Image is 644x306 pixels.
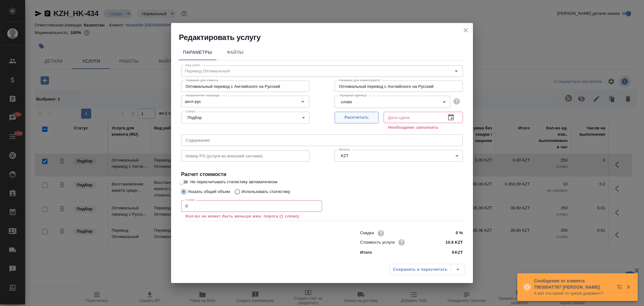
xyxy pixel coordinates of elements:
[335,150,463,162] div: KZT
[241,189,290,195] p: Использовать статистику
[339,153,351,158] button: KZT
[182,48,213,56] span: Параметры
[360,230,374,236] p: Скидка
[188,189,230,195] p: Указать общий объем
[455,249,463,256] p: KZT
[388,124,458,131] p: Необходимо заполнить
[181,171,463,178] h4: Расчет стоимости
[389,264,465,275] div: split button
[186,213,318,219] p: Кол-во не может быть меньше мин. порога (1 слово)
[335,112,379,123] button: Рассчитать
[298,97,307,106] button: Open
[439,229,463,238] input: ✎ Введи что-нибудь
[452,249,454,256] p: 0
[339,99,354,105] button: слово
[534,290,613,297] p: А вот это какой то чужой документ?
[439,238,463,247] input: ✎ Введи что-нибудь
[179,32,473,42] h2: Редактировать услугу
[220,48,250,56] span: Файлы
[461,25,470,35] button: close
[338,114,375,121] span: Рассчитать
[622,284,635,290] button: Закрыть
[190,179,277,185] span: Не пересчитывать статистику автоматически
[360,239,395,246] p: Стоимость услуги
[186,115,204,120] button: Подбор
[534,278,613,290] p: Сообщение от клиента 79030047787 [PERSON_NAME]
[181,112,309,124] div: Подбор
[335,96,450,108] div: слово
[360,249,372,256] p: Итого
[613,281,628,296] button: Открыть в новой вкладке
